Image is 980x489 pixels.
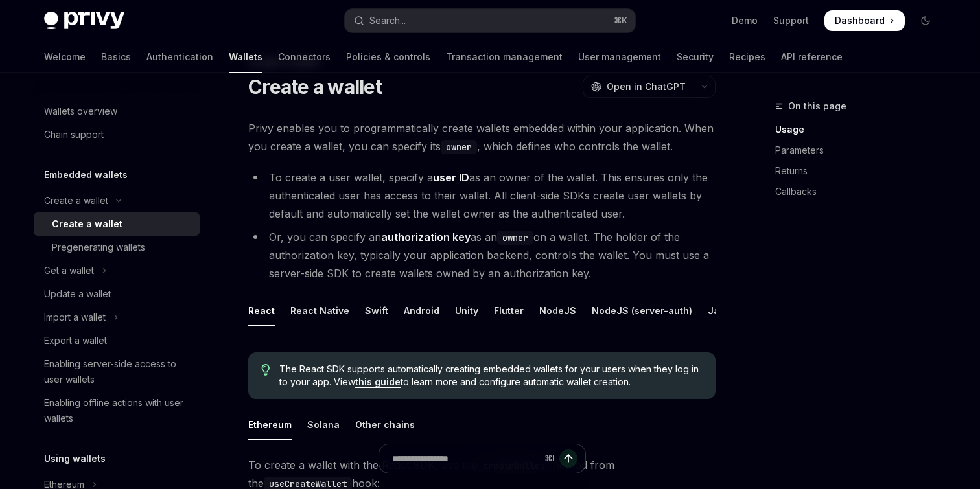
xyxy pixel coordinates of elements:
div: Create a wallet [52,216,122,232]
li: To create a user wallet, specify a as an owner of the wallet. This ensures only the authenticated... [248,168,716,223]
div: React [248,295,275,326]
a: Welcome [44,41,86,73]
h5: Using wallets [44,451,106,466]
h1: Create a wallet [248,75,382,98]
a: Authentication [146,41,213,73]
a: Pregenerating wallets [34,236,200,259]
span: The React SDK supports automatically creating embedded wallets for your users when they log in to... [279,363,703,389]
div: React Native [290,295,349,326]
div: Import a wallet [44,310,106,325]
a: Wallets [229,41,262,73]
button: Open in ChatGPT [583,76,694,98]
a: Create a wallet [34,212,200,236]
span: ⌘ K [614,16,627,26]
a: Wallets overview [34,100,200,123]
a: this guide [355,376,401,388]
a: Policies & controls [346,41,430,73]
a: Recipes [729,41,765,73]
div: Update a wallet [44,286,111,302]
code: owner [497,231,533,245]
div: Export a wallet [44,333,107,348]
button: Toggle dark mode [915,10,936,31]
div: Solana [307,409,340,440]
a: API reference [781,41,843,73]
div: Chain support [44,127,104,142]
div: Flutter [494,295,524,326]
span: On this page [788,98,846,114]
div: Get a wallet [44,263,94,279]
a: Transaction management [446,41,563,73]
div: Enabling server-side access to user wallets [44,356,192,387]
div: NodeJS (server-auth) [592,295,692,326]
a: Demo [732,14,758,27]
div: Enabling offline actions with user wallets [44,395,192,426]
div: Android [404,295,439,326]
div: Swift [365,295,388,326]
div: Unity [455,295,478,326]
svg: Tip [261,364,270,376]
a: Dashboard [824,10,905,31]
a: Security [677,41,714,73]
div: Create a wallet [44,193,108,209]
div: Ethereum [248,409,292,440]
button: Toggle Import a wallet section [34,306,200,329]
button: Send message [559,449,577,468]
strong: authorization key [381,231,471,244]
div: Java [708,295,730,326]
a: Callbacks [775,181,946,202]
button: Toggle Get a wallet section [34,259,200,282]
span: Privy enables you to programmatically create wallets embedded within your application. When you c... [248,119,716,155]
li: Or, you can specify an as an on a wallet. The holder of the authorization key, typically your app... [248,228,716,282]
div: Search... [369,13,406,28]
a: Chain support [34,123,200,146]
button: Toggle Create a wallet section [34,189,200,212]
code: owner [441,140,477,154]
button: Open search [345,9,635,32]
a: Connectors [278,41,331,73]
a: User management [578,41,661,73]
a: Basics [101,41,131,73]
h5: Embedded wallets [44,167,128,183]
a: Enabling server-side access to user wallets [34,352,200,391]
span: Dashboard [835,14,885,27]
div: Wallets overview [44,104,117,119]
div: Other chains [355,409,415,440]
a: Export a wallet [34,329,200,352]
input: Ask a question... [392,444,539,473]
a: Enabling offline actions with user wallets [34,391,200,430]
a: Parameters [775,140,946,161]
a: Support [773,14,809,27]
strong: user ID [433,171,469,184]
img: dark logo [44,12,124,30]
a: Usage [775,119,946,140]
a: Returns [775,161,946,181]
div: Pregenerating wallets [52,240,145,255]
div: NodeJS [539,295,576,326]
a: Update a wallet [34,282,200,306]
span: Open in ChatGPT [607,80,686,93]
